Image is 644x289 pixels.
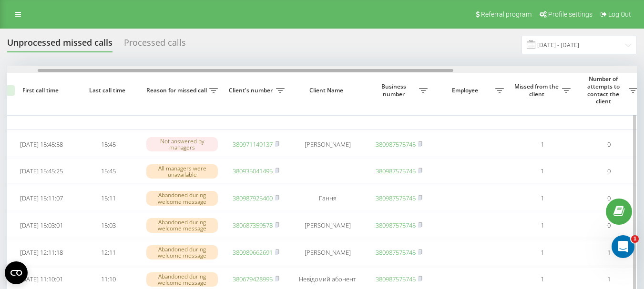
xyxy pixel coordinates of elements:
div: Processed calls [124,38,186,52]
a: 380987575745 [376,275,416,283]
td: 0 [575,132,642,157]
a: 380679428995 [233,275,273,283]
a: 380987575745 [376,248,416,257]
span: Business number [370,83,419,98]
span: Referral program [481,10,532,18]
td: 1 [575,240,642,265]
span: 1 [631,235,639,243]
td: 1 [509,213,575,238]
iframe: Intercom live chat [612,235,634,258]
td: Гання [289,186,366,211]
td: 1 [509,159,575,184]
td: 0 [575,159,642,184]
td: 15:45 [75,159,142,184]
div: Not answered by managers [146,137,218,151]
div: Abandoned during welcome message [146,191,218,205]
td: [DATE] 15:45:25 [8,159,75,184]
td: [PERSON_NAME] [289,240,366,265]
a: 380987925460 [233,194,273,202]
div: Abandoned during welcome message [146,218,218,232]
td: 15:03 [75,213,142,238]
td: [PERSON_NAME] [289,132,366,157]
td: [DATE] 15:11:07 [8,186,75,211]
td: [PERSON_NAME] [289,213,366,238]
a: 380989662691 [233,248,273,257]
a: 380987575745 [376,221,416,229]
td: 1 [509,132,575,157]
a: 380987575745 [376,140,416,149]
span: Reason for missed call [146,87,209,94]
span: First call time [16,87,67,94]
a: 380935041495 [233,167,273,175]
td: [DATE] 15:03:01 [8,213,75,238]
td: 1 [509,186,575,211]
span: Last call time [82,87,134,94]
a: 380987575745 [376,194,416,202]
span: Missed from the client [513,83,562,98]
button: Open CMP widget [5,261,28,284]
td: 15:45 [75,132,142,157]
div: Unprocessed missed calls [7,38,112,52]
span: Number of attempts to contact the client [580,75,629,105]
td: 15:11 [75,186,142,211]
span: Employee [437,87,495,94]
span: Log Out [608,10,631,18]
a: 380971149137 [233,140,273,149]
div: Abandoned during welcome message [146,272,218,287]
div: All managers were unavailable [146,164,218,179]
td: 0 [575,213,642,238]
span: Client Name [297,87,358,94]
td: 0 [575,186,642,211]
a: 380687359578 [233,221,273,229]
td: [DATE] 12:11:18 [8,240,75,265]
span: Client's number [227,87,276,94]
a: 380987575745 [376,167,416,175]
td: [DATE] 15:45:58 [8,132,75,157]
div: Abandoned during welcome message [146,245,218,259]
td: 12:11 [75,240,142,265]
td: 1 [509,240,575,265]
span: Profile settings [548,10,593,18]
